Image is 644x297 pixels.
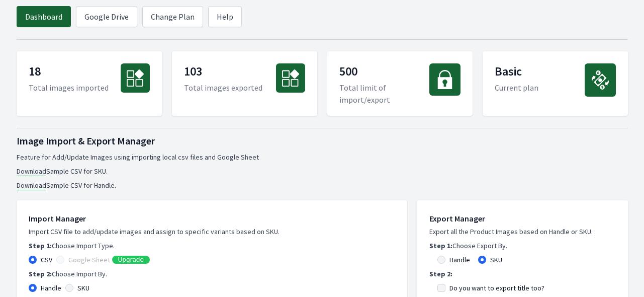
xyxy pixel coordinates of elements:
p: Choose Import Type. [29,241,395,251]
p: Total images imported [29,82,109,94]
label: Google Sheet [68,255,110,265]
label: Handle [41,283,61,293]
a: Change Plan [142,6,203,27]
h1: Export Manager [429,212,616,225]
p: Total images exported [184,82,262,94]
p: Current plan [495,82,538,94]
label: SKU [77,283,89,293]
a: Download [17,167,46,176]
p: Choose Export By. [429,241,616,251]
label: Handle [449,255,470,265]
li: Sample CSV for SKU. [17,166,628,176]
p: 500 [339,63,429,82]
label: CSV [41,255,52,265]
p: Choose Import By. [29,269,395,279]
p: Basic [495,63,538,82]
label: SKU [490,255,502,265]
h1: Import Manager [29,212,395,225]
p: Import CSV file to add/update images and assign to specific variants based on SKU. [29,227,395,237]
p: 18 [29,63,109,82]
b: Step 1: [29,241,52,250]
li: Sample CSV for Handle. [17,180,628,190]
label: Do you want to export title too? [449,283,544,293]
p: 103 [184,63,262,82]
a: Dashboard [17,6,71,27]
b: Step 2: [29,269,52,278]
p: Total limit of import/export [339,82,429,106]
p: Feature for Add/Update Images using importing local csv files and Google Sheet [17,152,628,162]
h1: Image Import & Export Manager [17,134,628,148]
a: Google Drive [76,6,137,27]
span: Upgrade [118,256,144,264]
a: Download [17,181,46,190]
b: Step 1: [429,241,452,250]
p: Export all the Product Images based on Handle or SKU. [429,227,616,237]
a: Help [208,6,242,27]
b: Step 2: [429,269,452,278]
